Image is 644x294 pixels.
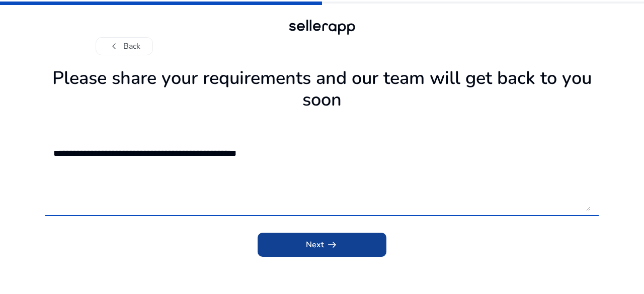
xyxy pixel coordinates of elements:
button: Nextarrow_right_alt [258,233,386,257]
span: chevron_left [108,40,120,52]
button: chevron_leftBack [96,37,153,55]
span: arrow_right_alt [326,239,338,251]
h1: Please share your requirements and our team will get back to you soon [45,67,599,111]
span: Next [306,239,338,251]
